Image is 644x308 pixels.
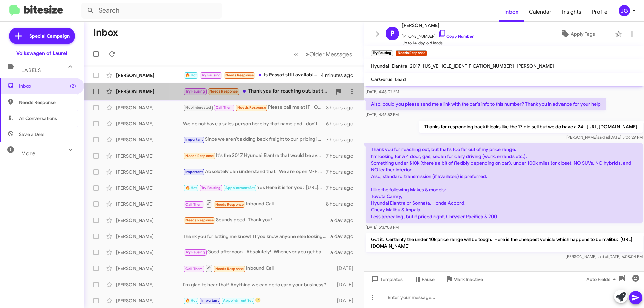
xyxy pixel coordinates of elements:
span: Call Them [185,267,203,271]
div: It's the 2017 Hyundai Elantra that would be available to go see. They're working [DATE]. [183,152,326,160]
div: [PERSON_NAME] [116,120,183,127]
div: 7 hours ago [326,169,359,175]
span: Labels [21,67,41,73]
nav: Page navigation example [290,47,356,61]
div: [PERSON_NAME] [116,104,183,111]
span: said at [597,135,609,140]
button: Next [302,47,356,61]
span: [DATE] 5:37:08 PM [366,225,399,230]
span: All Conversations [19,115,57,122]
div: We do not have a sales person here by that name and I don't see any applications. [183,120,326,127]
div: [PERSON_NAME] [116,185,183,191]
span: [PERSON_NAME] [DATE] 5:06:29 PM [566,135,643,140]
span: (2) [70,83,76,89]
span: 🔥 Hot [185,186,197,190]
div: [PERSON_NAME] [116,136,183,143]
span: Inbox [19,83,76,89]
div: [PERSON_NAME] [116,249,183,256]
span: Important [185,137,203,142]
span: [US_VEHICLE_IDENTIFICATION_NUMBER] [423,63,514,69]
span: More [21,150,35,157]
span: [PHONE_NUMBER] [402,29,474,40]
p: Also, could you please send me a link with the car's info to this number? Thank you in advance fo... [366,98,606,110]
div: [PERSON_NAME] [116,169,183,175]
div: Please call me at [PHONE_NUMBER] [183,104,326,111]
div: [DATE] [334,281,359,288]
span: Up to 14-day-old leads [402,40,474,46]
span: [PERSON_NAME] [402,21,474,29]
p: Thank you for reaching out, but that's too far out of my price range. I'm looking for a 4 door, g... [366,143,643,223]
span: CarGurus [371,76,392,82]
span: Templates [370,273,403,285]
span: Try Pausing [201,186,221,190]
span: Not-Interested [185,105,211,110]
span: Mark Inactive [453,273,483,285]
a: Insights [557,2,587,22]
div: Since we aren't adding back freight to our pricing it's pretty straight here for me. As I have al... [183,136,326,143]
a: Special Campaign [9,28,75,44]
small: Try Pausing [371,50,393,56]
span: Appointment Set [223,298,253,303]
div: 3 hours ago [326,104,359,111]
span: Elantra [392,63,407,69]
span: Try Pausing [201,73,221,77]
span: Try Pausing [185,250,205,254]
span: said at [597,254,608,259]
a: Copy Number [438,34,474,39]
div: 🙂 [183,297,334,304]
div: [PERSON_NAME] [116,201,183,207]
span: Needs Response [209,89,238,94]
button: Templates [364,273,408,285]
span: 🔥 Hot [185,73,197,77]
div: Sounds good. Thank you! [183,216,330,224]
div: Yes Here it is for you: [URL][DOMAIN_NAME] [183,184,326,192]
div: [PERSON_NAME] [116,281,183,288]
span: Call Them [185,202,203,207]
span: Appointment Set [225,186,255,190]
div: 7 hours ago [326,152,359,159]
span: Needs Response [185,153,214,158]
span: Special Campaign [29,33,70,39]
span: 🔥 Hot [185,298,197,303]
p: Got it. Certainly the under 10k price range will be tough. Here is the cheapest vehicle which hap... [366,233,643,252]
div: [PERSON_NAME] [116,217,183,224]
div: 6 hours ago [326,120,359,127]
div: [PERSON_NAME] [116,233,183,240]
span: Needs Response [215,202,244,207]
span: 2017 [410,63,420,69]
div: Volkswagen of Laurel [16,50,67,57]
button: Pause [408,273,440,285]
span: Needs Response [215,267,244,271]
a: Calendar [524,2,557,22]
div: Thank you for reaching out, but that's too far out of my price range. I'm looking for a 4 door, g... [183,87,332,95]
span: Save a Deal [19,131,44,138]
small: Needs Response [396,50,427,56]
a: Profile [587,2,613,22]
span: Needs Response [237,105,266,110]
div: Good afternoon. Absolutely! Whenever you get back we can coordinate that. [183,248,330,256]
span: Try Pausing [185,89,205,94]
button: Auto Fields [581,273,624,285]
span: Call Them [216,105,233,110]
span: [PERSON_NAME] [517,63,554,69]
span: Hyundai [371,63,389,69]
span: Older Messages [309,51,352,58]
span: Important [185,170,203,174]
span: [PERSON_NAME] [DATE] 6:08:04 PM [566,254,643,259]
div: a day ago [330,217,359,224]
div: [PERSON_NAME] [116,152,183,159]
div: Inbound Call [183,264,334,272]
a: Inbox [499,2,524,22]
div: 7 hours ago [326,185,359,191]
div: 7 hours ago [326,136,359,143]
span: P [390,28,394,39]
span: Needs Response [19,99,76,106]
div: JG [619,5,630,16]
span: » [306,50,309,58]
div: [PERSON_NAME] [116,265,183,272]
span: [DATE] 4:46:02 PM [366,89,399,94]
button: JG [613,5,637,16]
